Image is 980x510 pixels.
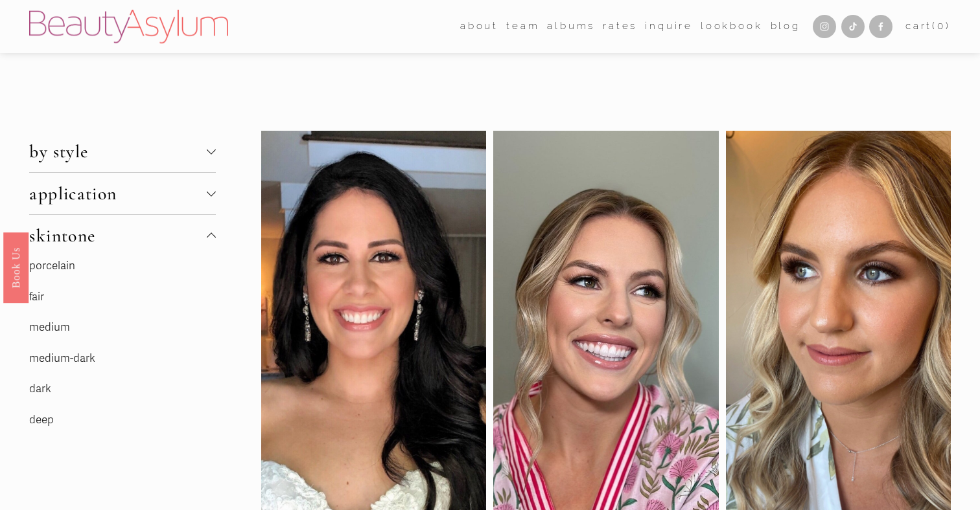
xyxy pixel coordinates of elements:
[460,17,498,35] span: about
[460,17,498,36] a: folder dropdown
[29,215,215,256] button: skintone
[841,15,865,38] a: TikTok
[645,17,693,36] a: Inquire
[29,173,215,214] button: application
[813,15,836,38] a: Instagram
[29,413,54,427] a: deep
[547,17,595,36] a: albums
[937,20,946,32] span: 0
[506,17,539,35] span: team
[771,17,800,36] a: Blog
[29,10,228,43] img: Beauty Asylum | Bridal Hair &amp; Makeup Charlotte &amp; Atlanta
[29,351,95,365] a: medium-dark
[29,131,215,172] button: by style
[869,15,892,38] a: Facebook
[29,320,70,334] a: medium
[506,17,539,36] a: folder dropdown
[701,17,762,36] a: Lookbook
[29,382,51,395] a: dark
[905,17,951,35] a: 0 items in cart
[29,256,215,450] div: skintone
[29,225,206,247] span: skintone
[603,17,637,36] a: Rates
[932,20,950,32] span: ( )
[3,232,29,303] a: Book Us
[29,183,206,205] span: application
[29,259,75,272] a: porcelain
[29,140,206,162] span: by style
[29,290,44,304] a: fair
